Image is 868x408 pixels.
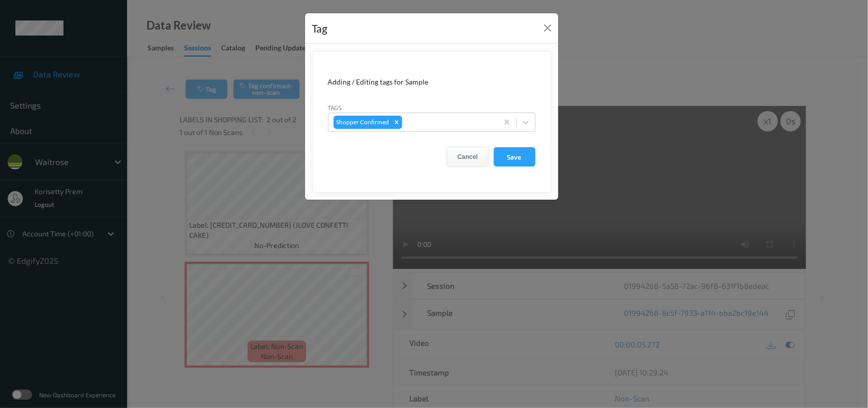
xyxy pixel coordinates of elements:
[541,21,555,35] button: Close
[312,20,328,37] div: Tag
[328,103,342,112] label: Tags
[447,147,489,167] button: Cancel
[328,77,535,87] div: Adding / Editing tags for Sample
[494,147,535,167] button: Save
[391,116,402,129] div: Remove Shopper Confirmed
[334,116,391,129] div: Shopper Confirmed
